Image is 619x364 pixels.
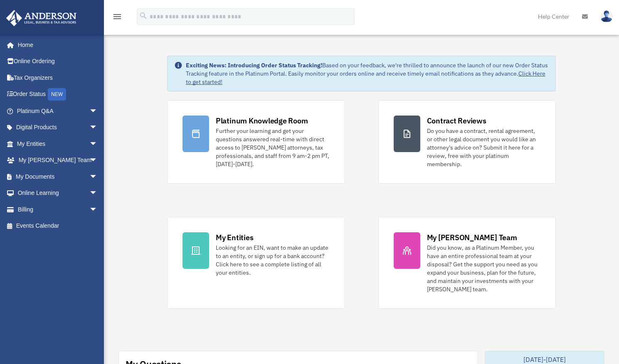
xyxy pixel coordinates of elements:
span: arrow_drop_down [89,185,106,202]
a: Order StatusNEW [6,86,110,103]
a: Home [6,37,106,53]
span: arrow_drop_down [89,201,106,218]
div: Contract Reviews [427,116,486,126]
span: arrow_drop_down [89,168,106,185]
span: arrow_drop_down [89,103,106,120]
a: My Documentsarrow_drop_down [6,168,110,185]
a: My Entities Looking for an EIN, want to make an update to an entity, or sign up for a bank accoun... [167,217,345,309]
span: arrow_drop_down [89,135,106,152]
span: arrow_drop_down [89,119,106,136]
a: Billingarrow_drop_down [6,201,110,218]
div: My [PERSON_NAME] Team [427,232,517,243]
img: Anderson Advisors Platinum Portal [4,10,79,26]
img: User Pic [600,10,613,22]
a: Tax Organizers [6,69,110,86]
a: Platinum Knowledge Room Further your learning and get your questions answered real-time with dire... [167,100,345,184]
a: My [PERSON_NAME] Teamarrow_drop_down [6,152,110,169]
span: arrow_drop_down [89,152,106,169]
div: Platinum Knowledge Room [216,116,308,126]
div: Based on your feedback, we're thrilled to announce the launch of our new Order Status Tracking fe... [186,61,549,86]
i: menu [112,12,122,22]
a: menu [112,15,122,22]
a: Contract Reviews Do you have a contract, rental agreement, or other legal document you would like... [378,100,556,184]
i: search [139,11,148,20]
div: Further your learning and get your questions answered real-time with direct access to [PERSON_NAM... [216,127,330,168]
div: Did you know, as a Platinum Member, you have an entire professional team at your disposal? Get th... [427,243,541,293]
a: Events Calendar [6,218,110,234]
div: My Entities [216,232,253,243]
div: NEW [48,88,66,101]
a: Digital Productsarrow_drop_down [6,119,110,136]
div: Do you have a contract, rental agreement, or other legal document you would like an attorney's ad... [427,127,541,168]
a: Platinum Q&Aarrow_drop_down [6,103,110,119]
a: Online Ordering [6,53,110,70]
div: Looking for an EIN, want to make an update to an entity, or sign up for a bank account? Click her... [216,243,330,277]
a: My Entitiesarrow_drop_down [6,135,110,152]
a: My [PERSON_NAME] Team Did you know, as a Platinum Member, you have an entire professional team at... [378,217,556,309]
a: Online Learningarrow_drop_down [6,185,110,202]
strong: Exciting News: Introducing Order Status Tracking! [186,61,322,69]
a: Click Here to get started! [186,70,545,86]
